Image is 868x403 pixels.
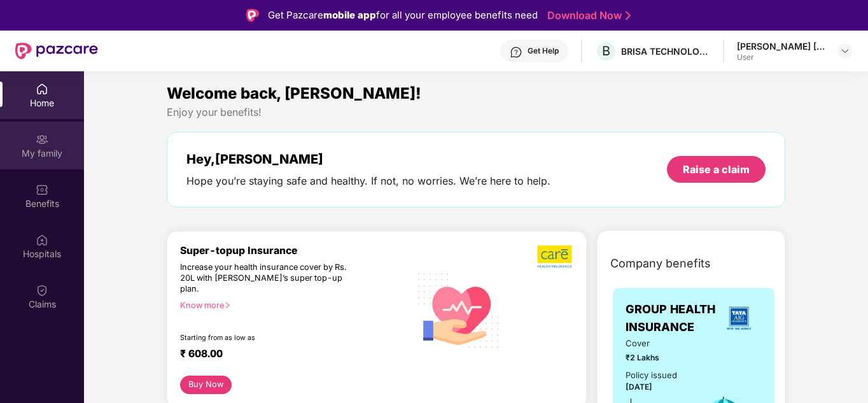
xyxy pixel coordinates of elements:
[180,300,402,309] div: Know more
[722,301,756,336] img: insurerLogo
[180,334,356,343] div: Starting from as low as
[510,46,522,59] img: svg+xml;base64,PHN2ZyBpZD0iSGVscC0zMngzMiIgeG1sbnM9Imh0dHA6Ly93d3cudzMub3JnLzIwMDAvc3ZnIiB3aWR0aD...
[626,9,631,22] img: Stroke
[547,9,627,22] a: Download Now
[180,348,397,363] div: ₹ 608.00
[737,40,826,52] div: [PERSON_NAME] [PERSON_NAME]
[180,262,354,295] div: Increase your health insurance cover by Rs. 20L with [PERSON_NAME]’s super top-up plan.
[15,43,98,59] img: New Pazcare Logo
[528,46,559,56] div: Get Help
[621,45,710,57] div: BRISA TECHNOLOGIES PRIVATE LIMITED
[36,83,48,95] img: svg+xml;base64,PHN2ZyBpZD0iSG9tZSIgeG1sbnM9Imh0dHA6Ly93d3cudzMub3JnLzIwMDAvc3ZnIiB3aWR0aD0iMjAiIG...
[840,46,850,56] img: svg+xml;base64,PHN2ZyBpZD0iRHJvcGRvd24tMzJ4MzIiIHhtbG5zPSJodHRwOi8vd3d3LnczLm9yZy8yMDAwL3N2ZyIgd2...
[626,351,685,364] span: ₹2 Lakhs
[410,260,508,360] img: svg+xml;base64,PHN2ZyB4bWxucz0iaHR0cDovL3d3dy53My5vcmcvMjAwMC9zdmciIHhtbG5zOnhsaW5rPSJodHRwOi8vd3...
[180,376,232,394] button: Buy Now
[737,52,826,62] div: User
[626,382,652,392] span: [DATE]
[246,9,259,22] img: Logo
[167,84,421,103] span: Welcome back, [PERSON_NAME]!
[683,162,750,176] div: Raise a claim
[626,300,716,337] span: GROUP HEALTH INSURANCE
[224,302,231,309] span: right
[268,8,538,23] div: Get Pazcare for all your employee benefits need
[626,369,677,382] div: Policy issued
[626,337,685,350] span: Cover
[602,43,610,59] span: B
[167,106,785,119] div: Enjoy your benefits!
[180,244,410,257] div: Super-topup Insurance
[323,9,376,21] strong: mobile app
[36,183,48,196] img: svg+xml;base64,PHN2ZyBpZD0iQmVuZWZpdHMiIHhtbG5zPSJodHRwOi8vd3d3LnczLm9yZy8yMDAwL3N2ZyIgd2lkdGg9Ij...
[36,234,48,246] img: svg+xml;base64,PHN2ZyBpZD0iSG9zcGl0YWxzIiB4bWxucz0iaHR0cDovL3d3dy53My5vcmcvMjAwMC9zdmciIHdpZHRoPS...
[186,174,550,188] div: Hope you’re staying safe and healthy. If not, no worries. We’re here to help.
[36,284,48,297] img: svg+xml;base64,PHN2ZyBpZD0iQ2xhaW0iIHhtbG5zPSJodHRwOi8vd3d3LnczLm9yZy8yMDAwL3N2ZyIgd2lkdGg9IjIwIi...
[537,244,573,269] img: b5dec4f62d2307b9de63beb79f102df3.png
[610,255,711,272] span: Company benefits
[186,152,550,167] div: Hey, [PERSON_NAME]
[36,133,48,146] img: svg+xml;base64,PHN2ZyB3aWR0aD0iMjAiIGhlaWdodD0iMjAiIHZpZXdCb3g9IjAgMCAyMCAyMCIgZmlsbD0ibm9uZSIgeG...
